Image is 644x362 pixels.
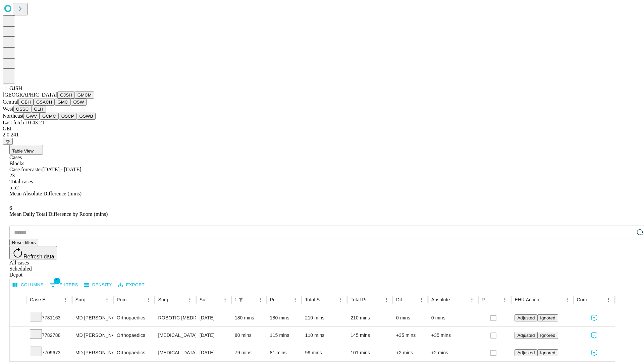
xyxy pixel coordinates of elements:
[396,344,425,361] div: +2 mins
[3,120,45,125] span: Last fetch: 10:43:21
[270,297,281,302] div: Predicted In Room Duration
[3,126,641,132] div: GEI
[351,309,389,326] div: 210 mins
[500,295,509,304] button: Menu
[75,92,94,99] button: GMCM
[9,205,12,211] span: 6
[23,113,40,120] button: GWV
[281,295,290,304] button: Sort
[23,254,54,259] span: Refresh data
[52,295,61,304] button: Sort
[562,295,572,304] button: Menu
[117,344,151,361] div: Orthopaedics
[517,315,535,320] span: Adjusted
[290,295,300,304] button: Menu
[102,295,112,304] button: Menu
[537,314,558,321] button: Ignored
[417,295,426,304] button: Menu
[77,113,96,120] button: GSWB
[235,327,263,344] div: 80 mins
[270,344,299,361] div: 81 mins
[134,295,144,304] button: Sort
[515,297,539,302] div: EHR Action
[236,295,246,304] div: 1 active filter
[3,113,23,119] span: Northeast
[30,309,69,326] div: 7781163
[5,139,10,144] span: @
[30,297,51,302] div: Case Epic Id
[3,132,641,138] div: 2.0.241
[235,309,263,326] div: 180 mins
[336,295,345,304] button: Menu
[537,349,558,356] button: Ignored
[270,327,299,344] div: 115 mins
[396,297,407,302] div: Difference
[9,173,15,178] span: 23
[3,106,13,112] span: West
[458,295,467,304] button: Sort
[42,167,81,172] span: [DATE] - [DATE]
[9,85,22,91] span: GJSH
[9,211,108,217] span: Mean Daily Total Difference by Room (mins)
[604,295,613,304] button: Menu
[467,295,477,304] button: Menu
[11,280,45,290] button: Select columns
[351,297,372,302] div: Total Predicted Duration
[13,106,32,113] button: OSSC
[382,295,391,304] button: Menu
[305,327,344,344] div: 110 mins
[9,167,42,172] span: Case forecaster
[61,295,70,304] button: Menu
[117,297,133,302] div: Primary Service
[75,297,92,302] div: Surgeon Name
[235,344,263,361] div: 79 mins
[351,327,389,344] div: 145 mins
[158,344,193,361] div: [MEDICAL_DATA] WITH [MEDICAL_DATA] REPAIR
[71,99,87,106] button: OSW
[13,330,23,342] button: Expand
[9,191,82,196] span: Mean Absolute Difference (mins)
[40,113,59,120] button: GCMC
[75,327,110,344] div: MD [PERSON_NAME] [PERSON_NAME] Md
[200,344,228,361] div: [DATE]
[515,314,537,321] button: Adjusted
[158,309,193,326] div: ROBOTIC [MEDICAL_DATA] KNEE TOTAL
[83,280,114,290] button: Density
[57,92,75,99] button: GJSH
[515,332,537,339] button: Adjusted
[18,99,34,106] button: GBH
[491,295,500,304] button: Sort
[30,344,69,361] div: 7709673
[537,332,558,339] button: Ignored
[30,327,69,344] div: 7782788
[75,309,110,326] div: MD [PERSON_NAME] [PERSON_NAME] Md
[117,309,151,326] div: Orthopaedics
[540,333,555,338] span: Ignored
[431,344,475,361] div: +2 mins
[236,295,246,304] button: Show filters
[517,333,535,338] span: Adjusted
[305,344,344,361] div: 99 mins
[3,92,57,98] span: [GEOGRAPHIC_DATA]
[200,297,210,302] div: Surgery Date
[3,138,13,145] button: @
[540,350,555,355] span: Ignored
[75,344,110,361] div: MD [PERSON_NAME] [PERSON_NAME] Md
[220,295,230,304] button: Menu
[34,99,55,106] button: GSACH
[431,309,475,326] div: 0 mins
[431,297,457,302] div: Absolute Difference
[9,145,43,155] button: Table View
[200,309,228,326] div: [DATE]
[9,239,38,246] button: Reset filters
[9,246,57,259] button: Refresh data
[517,350,535,355] span: Adjusted
[396,309,425,326] div: 0 mins
[540,315,555,320] span: Ignored
[577,297,594,302] div: Comments
[3,99,18,105] span: Central
[116,280,146,290] button: Export
[59,113,77,120] button: OSCP
[55,99,70,106] button: GMC
[200,327,228,344] div: [DATE]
